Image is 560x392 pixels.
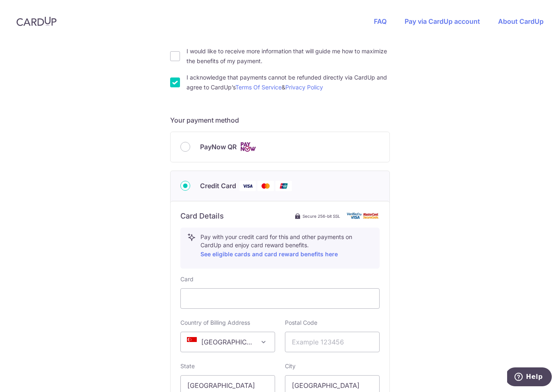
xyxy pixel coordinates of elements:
img: CardUp [16,16,57,26]
img: Cards logo [240,142,256,152]
label: I acknowledge that payments cannot be refunded directly via CardUp and agree to CardUp’s & [187,73,390,92]
span: Secure 256-bit SSL [303,213,340,219]
p: Pay with your credit card for this and other payments on CardUp and enjoy card reward benefits. [200,233,373,259]
img: Union Pay [275,181,292,191]
label: Postal Code [285,319,317,327]
label: State [180,362,195,370]
label: City [285,362,296,370]
span: Singapore [181,332,275,352]
iframe: Secure card payment input frame [187,294,373,303]
h5: Your payment method [170,115,390,125]
a: See eligible cards and card reward benefits here [200,251,338,258]
a: About CardUp [498,17,544,25]
label: I would like to receive more information that will guide me how to maximize the benefits of my pa... [187,46,390,66]
img: Visa [239,181,256,191]
div: PayNow QR Cards logo [180,142,380,152]
img: Mastercard [257,181,274,191]
a: Privacy Policy [285,84,323,91]
label: Country of Billing Address [180,319,250,327]
span: Credit Card [200,181,236,191]
img: card secure [347,212,380,219]
div: Credit Card Visa Mastercard Union Pay [180,181,380,191]
label: Card [180,275,193,283]
span: Singapore [180,332,275,352]
a: FAQ [374,17,387,25]
a: Terms Of Service [235,84,282,91]
iframe: Opens a widget where you can find more information [507,367,552,388]
a: Pay via CardUp account [405,17,480,25]
h6: Card Details [180,211,224,221]
input: Example 123456 [285,332,380,352]
span: PayNow QR [200,142,237,152]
